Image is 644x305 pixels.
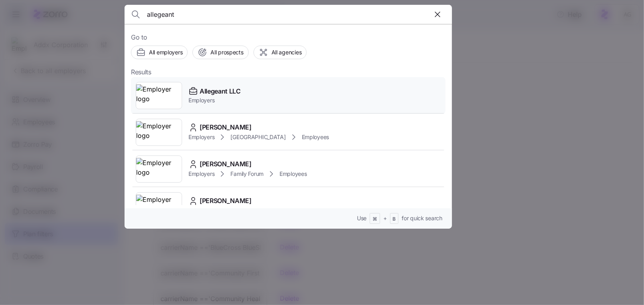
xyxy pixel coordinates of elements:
span: Results [131,67,151,77]
span: All employers [149,48,182,56]
span: + [383,214,387,222]
span: Employees [302,133,329,141]
span: All prospects [210,48,243,56]
span: Employers [188,96,241,104]
button: All prospects [192,46,248,59]
span: Allegeant LLC [200,86,241,96]
span: [PERSON_NAME] [200,122,252,132]
span: ⌘ [373,216,377,223]
span: Family Forum [230,170,264,178]
span: [PERSON_NAME] [200,196,252,206]
button: All agencies [254,46,307,59]
img: Employer logo [136,121,182,144]
button: All employers [131,46,188,59]
span: Employers [188,133,214,141]
span: Go to [131,32,446,42]
span: Employers [188,170,214,178]
img: Employer logo [136,195,182,217]
span: B [393,216,396,223]
span: for quick search [402,214,442,222]
span: [GEOGRAPHIC_DATA] [230,133,285,141]
span: Use [357,214,367,222]
img: Employer logo [136,84,182,107]
span: All agencies [271,48,302,56]
img: Employer logo [136,158,182,180]
span: Employees [279,170,307,178]
span: [PERSON_NAME] [200,159,252,169]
